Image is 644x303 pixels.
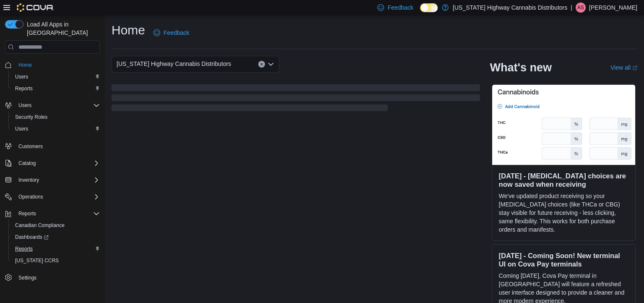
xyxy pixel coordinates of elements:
button: Home [2,59,103,71]
span: Dark Mode [420,12,421,13]
button: Users [8,71,103,83]
span: Users [12,72,100,82]
a: Reports [12,84,36,94]
button: [US_STATE] CCRS [8,255,103,266]
button: Operations [15,192,47,202]
span: Home [15,60,100,70]
a: Security Roles [12,112,51,122]
span: Security Roles [15,114,47,120]
span: Catalog [18,160,36,167]
input: Dark Mode [420,3,438,12]
span: Catalog [15,158,100,168]
span: Dashboards [15,234,49,240]
img: Cova [17,3,54,12]
a: Home [15,60,35,70]
a: [US_STATE] CCRS [12,256,62,266]
div: Aman Sandhu [576,3,586,13]
button: Reports [2,208,103,219]
span: Reports [12,84,100,94]
span: Washington CCRS [12,256,100,266]
button: Operations [2,191,103,203]
span: Inventory [15,175,100,185]
button: Catalog [15,158,39,168]
span: Reports [15,246,33,252]
span: Canadian Compliance [12,220,100,230]
span: Operations [15,192,100,202]
button: Inventory [2,174,103,186]
span: Users [15,100,100,110]
span: Customers [15,141,100,151]
span: Dashboards [12,232,100,242]
button: Users [8,123,103,135]
button: Open list of options [267,61,274,68]
span: Settings [15,272,100,283]
button: Security Roles [8,111,103,123]
a: Users [12,72,31,82]
p: We've updated product receiving so your [MEDICAL_DATA] choices (like THCa or CBG) stay visible fo... [499,192,628,234]
span: Reports [18,210,36,217]
span: Operations [18,193,43,200]
a: Feedback [150,24,192,41]
span: Users [12,124,100,134]
button: Users [2,99,103,111]
span: Reports [15,85,33,92]
span: [US_STATE] CCRS [15,257,59,264]
span: Security Roles [12,112,100,122]
span: Home [18,62,32,68]
svg: External link [632,65,637,71]
a: Canadian Compliance [12,220,68,230]
p: [US_STATE] Highway Cannabis Distributors [453,3,567,13]
span: Customers [18,143,43,150]
span: Users [15,73,28,80]
h3: [DATE] - [MEDICAL_DATA] choices are now saved when receiving [499,172,628,188]
h1: Home [112,22,145,39]
h3: [DATE] - Coming Soon! New terminal UI on Cova Pay terminals [499,251,628,268]
p: [PERSON_NAME] [589,3,637,13]
button: Catalog [2,157,103,169]
button: Clear input [258,61,265,68]
span: Canadian Compliance [15,222,65,229]
a: Dashboards [12,232,52,242]
button: Reports [15,209,39,219]
span: Feedback [387,3,413,12]
a: Reports [12,244,36,254]
span: Users [18,102,31,109]
button: Inventory [15,175,42,185]
button: Reports [8,83,103,94]
h2: What's new [490,61,552,74]
button: Customers [2,140,103,152]
span: Loading [112,86,480,113]
p: | [571,3,572,13]
span: AS [577,3,584,13]
span: Reports [12,244,100,254]
button: Reports [8,243,103,255]
button: Users [15,100,35,110]
span: Reports [15,209,100,219]
a: Settings [15,273,40,283]
a: Customers [15,141,46,151]
button: Settings [2,272,103,284]
button: Canadian Compliance [8,219,103,231]
a: Dashboards [8,231,103,243]
span: Feedback [164,29,189,37]
span: Settings [18,274,36,281]
span: [US_STATE] Highway Cannabis Distributors [117,59,231,69]
a: Users [12,124,31,134]
span: Inventory [18,177,39,183]
a: View allExternal link [610,64,637,71]
span: Users [15,125,28,132]
span: Load All Apps in [GEOGRAPHIC_DATA] [23,20,100,37]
